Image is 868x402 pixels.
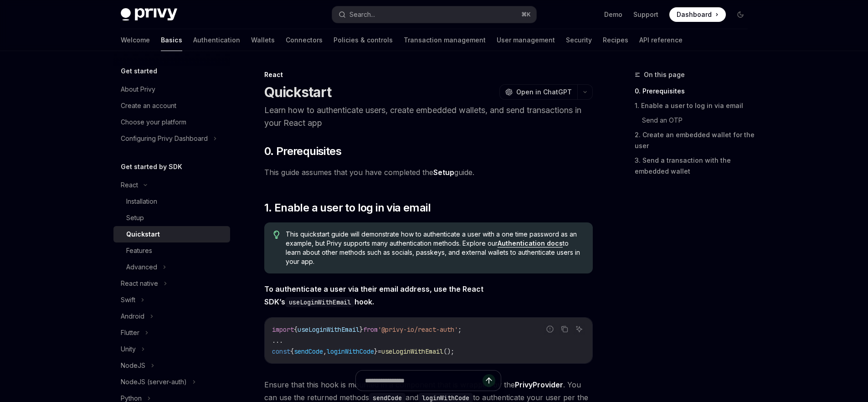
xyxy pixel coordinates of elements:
div: Search... [349,9,375,20]
a: Security [566,29,592,51]
div: Choose your platform [121,117,186,128]
span: ... [272,336,283,345]
a: Support [633,10,658,19]
div: Installation [126,196,157,207]
div: Advanced [126,262,157,273]
a: Send an OTP [642,113,755,128]
a: Choose your platform [113,114,230,130]
button: Send message [483,374,495,387]
span: , [323,347,327,356]
div: Android [121,311,144,322]
span: const [272,347,290,356]
a: 0. Prerequisites [635,84,755,98]
a: Policies & controls [334,29,393,51]
h5: Get started [121,66,157,77]
a: Create an account [113,98,230,114]
a: Demo [604,10,622,19]
h1: Quickstart [264,84,332,100]
div: React [121,180,138,191]
a: Dashboard [669,7,726,22]
span: ⌘ K [521,11,531,18]
span: } [374,347,378,356]
span: { [290,347,294,356]
span: useLoginWithEmail [298,325,360,334]
a: Connectors [286,29,323,51]
div: NodeJS (server-auth) [121,376,187,387]
button: Ask AI [573,323,585,335]
span: useLoginWithEmail [381,347,443,356]
span: loginWithCode [327,347,374,356]
div: Setup [126,212,144,223]
a: Authentication docs [498,239,563,247]
span: 0. Prerequisites [264,144,341,159]
img: dark logo [121,8,177,21]
span: } [360,325,363,334]
span: sendCode [294,347,323,356]
span: Open in ChatGPT [516,88,572,97]
a: Features [113,242,230,259]
span: from [363,325,378,334]
div: About Privy [121,84,155,95]
button: Search...⌘K [332,6,536,23]
span: On this page [644,69,685,80]
button: Report incorrect code [544,323,556,335]
a: Setup [113,210,230,226]
span: = [378,347,381,356]
code: useLoginWithEmail [285,297,354,307]
a: Installation [113,193,230,210]
a: About Privy [113,81,230,98]
div: React [264,70,593,79]
a: Setup [433,168,454,177]
div: Features [126,245,152,256]
p: Learn how to authenticate users, create embedded wallets, and send transactions in your React app [264,104,593,129]
a: Welcome [121,29,150,51]
div: NodeJS [121,360,145,371]
span: (); [443,347,454,356]
span: Dashboard [677,10,712,19]
a: Authentication [193,29,240,51]
button: Toggle dark mode [733,7,748,22]
div: Unity [121,344,136,355]
span: ; [458,325,462,334]
svg: Tip [273,231,280,239]
span: import [272,325,294,334]
a: User management [497,29,555,51]
strong: To authenticate a user via their email address, use the React SDK’s hook. [264,284,483,306]
div: Flutter [121,327,139,338]
div: Quickstart [126,229,160,240]
a: Transaction management [404,29,486,51]
span: { [294,325,298,334]
a: Quickstart [113,226,230,242]
button: Copy the contents from the code block [559,323,570,335]
h5: Get started by SDK [121,161,182,172]
a: 3. Send a transaction with the embedded wallet [635,153,755,179]
div: React native [121,278,158,289]
span: This guide assumes that you have completed the guide. [264,166,593,179]
span: 1. Enable a user to log in via email [264,201,431,215]
div: Swift [121,294,135,305]
a: Recipes [603,29,628,51]
a: Wallets [251,29,275,51]
span: This quickstart guide will demonstrate how to authenticate a user with a one time password as an ... [286,230,583,266]
div: Configuring Privy Dashboard [121,133,208,144]
a: 1. Enable a user to log in via email [635,98,755,113]
button: Open in ChatGPT [499,84,577,100]
span: '@privy-io/react-auth' [378,325,458,334]
a: API reference [639,29,683,51]
div: Create an account [121,100,176,111]
a: 2. Create an embedded wallet for the user [635,128,755,153]
a: Basics [161,29,182,51]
